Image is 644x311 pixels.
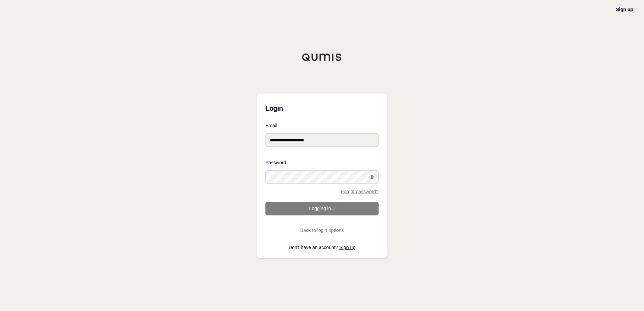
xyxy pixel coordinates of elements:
[265,102,379,115] h3: Login
[616,7,633,12] a: Sign up
[265,223,379,237] button: Back to login options
[341,189,379,194] a: Forgot password?
[265,123,379,128] label: Email
[265,245,379,250] p: Don't have an account?
[265,160,379,165] label: Password
[302,53,342,61] img: Qumis
[340,245,355,250] a: Sign up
